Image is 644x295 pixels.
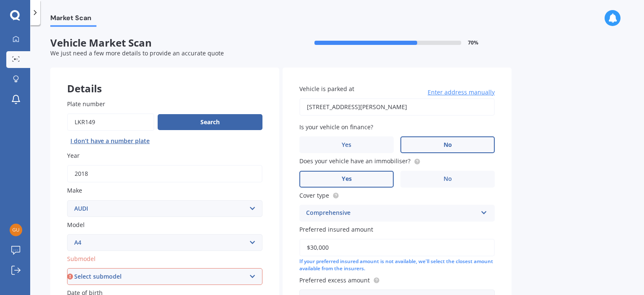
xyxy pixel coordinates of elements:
[67,165,262,183] input: YYYY
[67,100,105,108] span: Plate number
[67,255,96,263] span: Submodel
[444,141,452,149] span: No
[67,151,80,159] span: Year
[299,258,495,272] div: If your preferred insured amount is not available, we'll select the closest amount available from...
[299,225,373,233] span: Preferred insured amount
[67,134,153,148] button: I don’t have a number plate
[10,224,22,236] img: 53aa49c107f45ed6e971cfb10ab10362
[299,85,354,93] span: Vehicle is parked at
[342,175,352,183] span: Yes
[468,40,478,46] span: 70 %
[299,157,410,165] span: Does your vehicle have an immobiliser?
[428,88,495,97] span: Enter address manually
[299,239,495,256] input: Enter amount
[50,14,96,25] span: Market Scan
[67,113,154,131] input: Enter plate number
[299,123,373,131] span: Is your vehicle on finance?
[50,68,279,93] div: Details
[342,141,351,149] span: Yes
[67,221,85,229] span: Model
[67,187,82,195] span: Make
[444,175,452,183] span: No
[299,98,495,116] input: Enter address
[306,208,477,218] div: Comprehensive
[50,49,224,57] span: We just need a few more details to provide an accurate quote
[299,191,329,199] span: Cover type
[158,114,262,130] button: Search
[299,276,370,284] span: Preferred excess amount
[50,37,281,49] span: Vehicle Market Scan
